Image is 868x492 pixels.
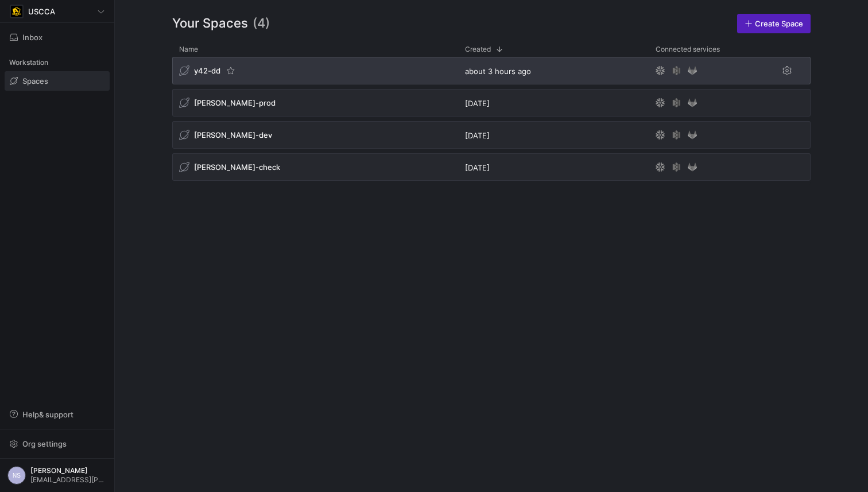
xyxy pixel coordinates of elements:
span: Help & support [22,410,73,419]
a: Create Space [737,14,811,33]
span: Spaces [22,76,48,86]
span: y42-dd [194,66,220,75]
span: (4) [253,14,270,33]
span: [PERSON_NAME]-dev [194,130,272,140]
span: [DATE] [465,131,490,140]
span: about 3 hours ago [465,67,531,76]
button: Help& support [5,405,110,424]
button: Inbox [5,28,110,47]
span: Org settings [22,439,67,448]
span: [PERSON_NAME]-check [194,162,280,172]
div: Press SPACE to select this row. [172,121,811,153]
span: [PERSON_NAME]-prod [194,98,276,107]
div: NS [7,466,26,485]
div: Press SPACE to select this row. [172,153,811,185]
button: Org settings [5,434,110,454]
span: Create Space [755,19,803,28]
a: Spaces [5,71,110,91]
span: Name [179,45,198,53]
a: Org settings [5,440,110,450]
span: Created [465,45,491,53]
div: Press SPACE to select this row. [172,57,811,89]
div: Press SPACE to select this row. [172,89,811,121]
button: NS[PERSON_NAME][EMAIL_ADDRESS][PERSON_NAME][DOMAIN_NAME] [5,463,110,487]
span: [DATE] [465,163,490,172]
span: [EMAIL_ADDRESS][PERSON_NAME][DOMAIN_NAME] [30,476,107,484]
span: Your Spaces [172,14,248,33]
span: [DATE] [465,99,490,108]
span: Connected services [656,45,720,53]
span: [PERSON_NAME] [30,467,107,475]
div: Workstation [5,54,110,71]
span: Inbox [22,33,42,42]
span: USCCA [28,7,55,16]
img: https://storage.googleapis.com/y42-prod-data-exchange/images/uAsz27BndGEK0hZWDFeOjoxA7jCwgK9jE472... [11,6,22,17]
